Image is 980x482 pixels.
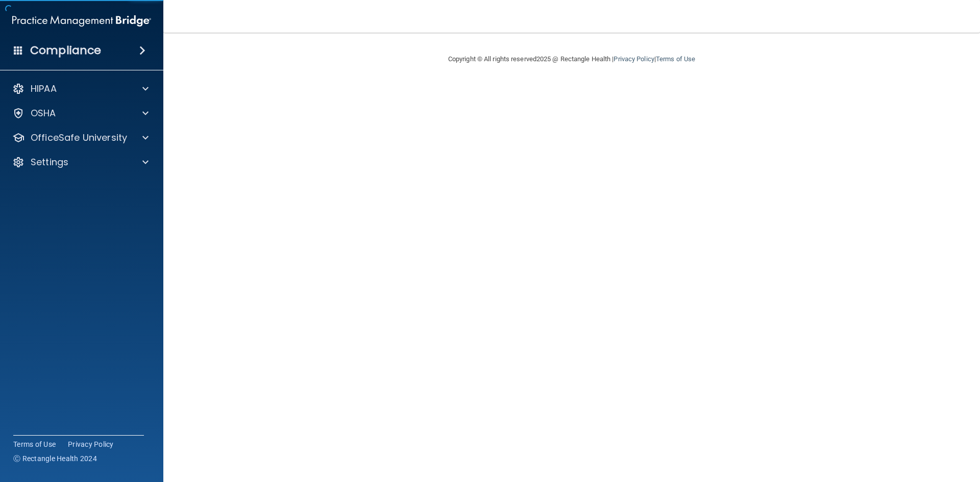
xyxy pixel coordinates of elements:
span: Ⓒ Rectangle Health 2024 [13,453,97,464]
div: Copyright © All rights reserved 2025 @ Rectangle Health | | [385,43,758,75]
a: OfficeSafe University [12,132,149,144]
a: HIPAA [12,83,149,95]
h4: Compliance [30,43,101,58]
a: Privacy Policy [68,439,114,449]
p: OSHA [31,107,56,119]
a: Privacy Policy [614,55,654,63]
a: Terms of Use [656,55,695,63]
p: HIPAA [31,83,57,95]
a: Terms of Use [13,439,56,449]
a: Settings [12,156,149,168]
a: OSHA [12,107,149,119]
p: OfficeSafe University [31,132,127,144]
p: Settings [31,156,68,168]
img: PMB logo [12,11,151,31]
